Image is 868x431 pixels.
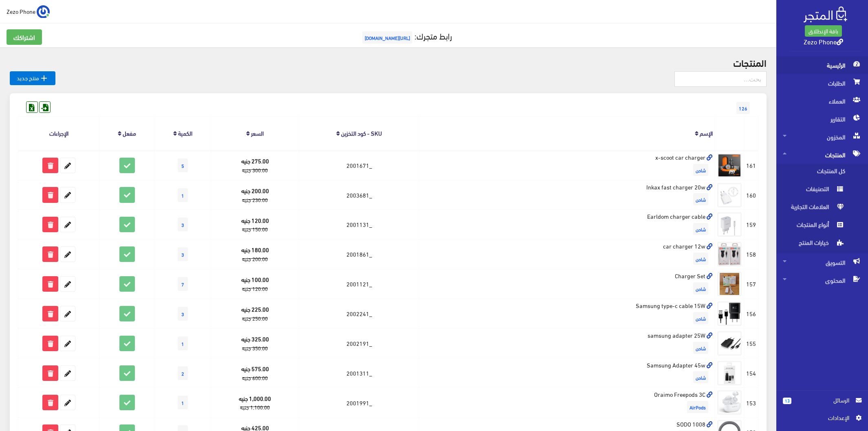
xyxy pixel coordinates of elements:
[7,6,35,16] span: Zezo Phone
[178,218,188,231] span: 3
[419,210,715,240] td: Earldom charger cable
[10,57,767,68] h2: المنتجات
[717,331,742,356] img: samsung-adapter-25w.jpg
[783,146,861,164] span: المنتجات
[776,182,868,200] a: التصنيفات
[776,200,868,218] a: العلامات التجارية
[804,35,843,47] a: Zezo Phone
[10,375,41,406] iframe: Drift Widget Chat Controller
[783,398,791,404] span: 13
[717,272,742,296] img: charger-set.jpg
[178,127,192,139] a: الكمية
[783,413,861,426] a: اﻹعدادات
[211,240,299,269] td: 180.00 جنيه
[299,299,419,328] td: _2002241
[674,71,767,87] input: بحث...
[783,200,845,218] span: العلامات التجارية
[693,164,708,176] span: شاحن
[242,224,268,234] strike: 150.00 جنيه
[242,165,268,175] strike: 300.00 جنيه
[744,299,758,328] td: 156
[178,188,188,202] span: 1
[39,73,49,83] i: 
[242,343,268,353] strike: 350.00 جنيه
[419,240,715,269] td: car charger 12w
[211,358,299,388] td: 575.00 جنيه
[717,390,742,415] img: oraimo-freepods-3c.jpg
[242,313,268,323] strike: 250.00 جنيه
[299,150,419,180] td: _2001671
[211,388,299,418] td: 1,000.00 جنيه
[211,180,299,210] td: 200.00 جنيه
[805,25,842,37] a: باقة الإنطلاق
[736,102,750,114] span: 126
[211,269,299,299] td: 100.00 جنيه
[789,413,849,422] span: اﻹعدادات
[744,388,758,418] td: 153
[7,29,42,45] a: اشتراكك
[242,254,268,264] strike: 200.00 جنيه
[419,358,715,388] td: Samsung Adapter 45w
[717,242,742,266] img: car-charger-12w.jpg
[783,164,845,182] span: كل المنتجات
[419,299,715,328] td: Samsung type-c cable 15W
[341,127,382,139] a: SKU - كود التخزين
[299,328,419,358] td: _2002191
[744,240,758,269] td: 158
[744,150,758,180] td: 161
[783,56,861,74] span: الرئيسية
[783,218,845,235] span: أنواع المنتجات
[693,193,708,205] span: شاحن
[242,373,268,383] strike: 600.00 جنيه
[744,180,758,210] td: 160
[178,277,188,291] span: 7
[419,328,715,358] td: samsung adapter 25W
[178,158,188,172] span: 5
[299,269,419,299] td: _2001121
[744,358,758,388] td: 154
[783,271,861,289] span: المحتوى
[783,182,845,200] span: التصنيفات
[123,127,136,139] a: مفعل
[419,269,715,299] td: Charger Set
[783,92,861,110] span: العملاء
[299,388,419,418] td: _2001991
[717,301,742,326] img: samsung-type-c-cable-15w.jpg
[251,127,264,139] a: السعر
[744,269,758,299] td: 157
[299,180,419,210] td: _2003681
[776,74,868,92] a: الطلبات
[211,328,299,358] td: 325.00 جنيه
[717,183,742,207] img: inkax-fast-charger-20w.jpg
[776,218,868,235] a: أنواع المنتجات
[362,31,412,44] span: [URL][DOMAIN_NAME]
[776,146,868,164] a: المنتجات
[783,235,845,253] span: خيارات المنتج
[804,7,847,22] img: .
[7,5,50,18] a: ... Zezo Phone
[299,210,419,240] td: _2001131
[776,56,868,74] a: الرئيسية
[744,328,758,358] td: 155
[744,210,758,240] td: 159
[776,128,868,146] a: المخزون
[178,247,188,261] span: 3
[211,210,299,240] td: 120.00 جنيه
[776,164,868,182] a: كل المنتجات
[419,150,715,180] td: x-scoot car charger
[693,282,708,295] span: شاحن
[693,312,708,324] span: شاحن
[299,358,419,388] td: _2001311
[717,153,742,178] img: x-scoot-car-charger.jpg
[783,253,861,271] span: التسويق
[693,253,708,265] span: شاحن
[693,342,708,354] span: شاحن
[18,116,100,150] th: الإجراءات
[776,110,868,128] a: التقارير
[211,150,299,180] td: 275.00 جنيه
[178,366,188,380] span: 2
[776,92,868,110] a: العملاء
[178,396,188,409] span: 1
[717,361,742,385] img: samsung-adapter-45w.jpg
[419,388,715,418] td: Oraimo Freepods 3C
